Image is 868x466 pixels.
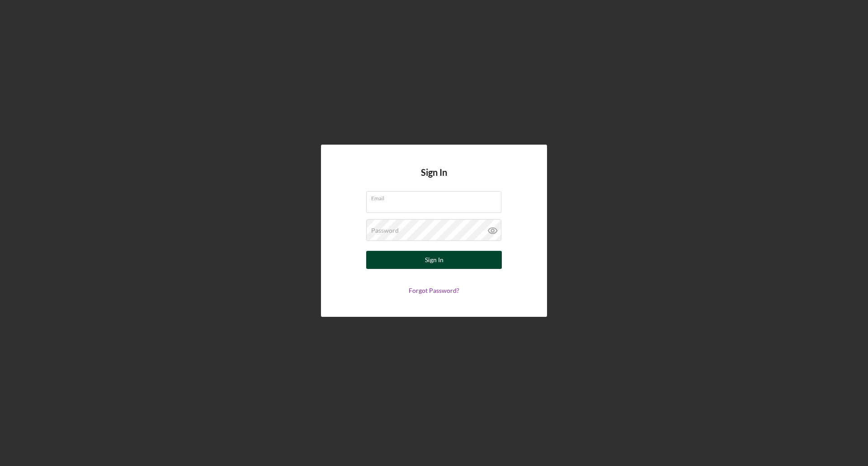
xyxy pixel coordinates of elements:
div: Sign In [425,251,443,269]
h4: Sign In [421,167,447,191]
label: Password [371,227,399,234]
button: Sign In [366,251,502,269]
label: Email [371,192,501,202]
a: Forgot Password? [409,287,459,294]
